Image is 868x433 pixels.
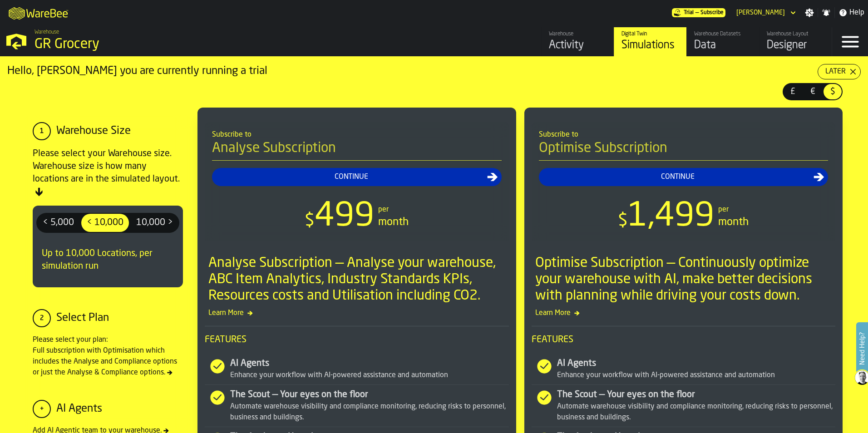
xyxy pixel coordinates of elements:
div: Warehouse Datasets [694,31,752,37]
label: button-switch-multi-$ [823,83,843,100]
button: button-Continue [539,168,829,186]
label: button-switch-multi-£ [783,83,803,100]
div: DropdownMenuValue-Jessica Derkacz [736,9,785,16]
div: thumb [784,84,802,99]
span: Warehouse [35,29,59,35]
div: month [718,215,749,230]
span: 499 [315,201,375,233]
button: button-Continue [212,168,502,186]
div: Simulations [621,38,679,53]
div: thumb [131,214,178,232]
div: Activity [549,38,607,53]
div: Subscribe to [212,129,502,140]
div: thumb [37,214,79,232]
div: AI Agents [230,357,509,370]
h4: Analyse Subscription [212,140,502,161]
div: Automate warehouse visibility and compliance monitoring, reducing risks to personnel, business an... [230,401,509,423]
div: per [718,204,729,215]
div: Warehouse Size [56,124,131,138]
div: Continue [542,172,814,182]
span: < 5,000 [39,216,78,230]
span: Trial [684,10,694,16]
span: < 10,000 [83,216,127,230]
span: Help [849,7,864,18]
div: Menu Subscription [672,8,725,17]
span: $ [305,212,315,230]
button: button-Later [818,64,861,79]
div: Designer [767,38,824,53]
span: 10,000 > [133,216,177,230]
div: GR Grocery [35,36,280,53]
label: button-toggle-Notifications [818,8,834,17]
div: Warehouse [549,31,607,37]
div: month [378,215,409,230]
span: Features [205,334,509,346]
div: AI Agents [557,357,836,370]
div: Digital Twin [621,31,679,37]
span: Subscribe [700,10,724,16]
div: Data [694,38,752,53]
div: Optimise Subscription — Continuously optimize your warehouse with AI, make better decisions with ... [535,255,836,304]
div: Please select your plan: Full subscription with Optimisation which includes the Analyse and Compl... [33,335,183,378]
a: link-to-/wh/i/e451d98b-95f6-4604-91ff-c80219f9c36d/pricing/ [672,8,725,17]
label: button-toggle-Menu [832,27,868,56]
div: Analyse Subscription — Analyse your warehouse, ABC Item Analytics, Industry Standards KPIs, Resou... [208,255,509,304]
div: thumb [824,84,842,99]
div: 2 [33,309,51,327]
div: Later [822,66,849,77]
div: Select Plan [56,311,109,325]
label: button-switch-multi-€ [803,83,823,100]
div: 1 [33,122,51,140]
label: button-switch-multi-10,000 > [130,213,179,233]
label: button-toggle-Help [835,7,868,18]
a: link-to-/wh/i/e451d98b-95f6-4604-91ff-c80219f9c36d/feed/ [541,27,614,56]
div: Up to 10,000 Locations, per simulation run [36,240,179,280]
div: + [33,400,51,418]
div: Hello, [PERSON_NAME] you are currently running a trial [7,64,818,79]
span: $ [825,86,840,98]
div: Automate warehouse visibility and compliance monitoring, reducing risks to personnel, business an... [557,401,836,423]
span: Features [532,334,836,346]
div: Subscribe to [539,129,829,140]
div: Enhance your workflow with AI-powered assistance and automation [230,370,509,381]
span: $ [618,212,628,230]
div: Enhance your workflow with AI-powered assistance and automation [557,370,836,381]
label: button-switch-multi-< 5,000 [36,213,80,233]
span: 1,499 [628,201,715,233]
label: Need Help? [857,323,867,374]
div: thumb [81,214,129,232]
div: The Scout — Your eyes on the floor [557,389,836,401]
a: link-to-/wh/i/e451d98b-95f6-4604-91ff-c80219f9c36d/designer [759,27,832,56]
div: per [378,204,389,215]
div: DropdownMenuValue-Jessica Derkacz [733,7,798,18]
div: The Scout — Your eyes on the floor [230,389,509,401]
div: Continue [216,172,487,182]
span: — [695,10,699,16]
div: thumb [804,84,822,99]
span: £ [785,86,800,98]
span: € [805,86,820,98]
a: link-to-/wh/i/e451d98b-95f6-4604-91ff-c80219f9c36d/simulations [614,27,686,56]
span: Learn More [205,308,509,319]
h4: Optimise Subscription [539,140,829,161]
div: Warehouse Layout [767,31,824,37]
span: Learn More [532,308,836,319]
div: AI Agents [56,402,102,416]
a: link-to-/wh/i/e451d98b-95f6-4604-91ff-c80219f9c36d/data [686,27,759,56]
div: Please select your Warehouse size. Warehouse size is how many locations are in the simulated layout. [33,148,183,198]
label: button-switch-multi-< 10,000 [80,213,130,233]
label: button-toggle-Settings [801,8,818,17]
